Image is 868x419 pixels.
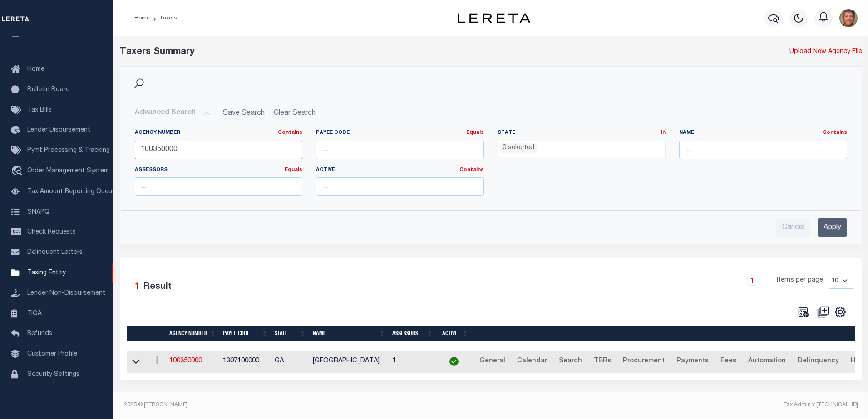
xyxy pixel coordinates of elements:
[27,147,110,154] span: Pymt Processing & Tracking
[747,276,757,286] a: 1
[316,129,484,137] label: Payee Code
[135,104,210,122] button: Advanced Search
[679,141,847,159] input: ...
[789,47,862,57] a: Upload New Agency File
[500,143,537,153] li: 0 selected
[27,229,76,235] span: Check Requests
[135,141,303,159] input: ...
[271,351,309,373] td: GA
[498,401,858,409] div: Tax Admin v.[TECHNICAL_ID]
[590,354,615,369] a: TBRs
[134,15,150,21] a: Home
[498,129,666,137] label: State
[27,209,49,215] span: SNAPQ
[436,326,472,341] th: Active: activate to sort column ascending
[777,276,823,286] span: Items per page
[27,87,70,93] span: Bulletin Board
[11,166,25,177] i: travel_explore
[27,189,116,195] span: Tax Amount Reporting Queue
[135,129,303,137] label: Agency Number
[316,141,484,159] input: ...
[166,326,219,341] th: Agency Number: activate to sort column ascending
[150,14,177,22] li: Taxers
[309,351,389,373] td: [GEOGRAPHIC_DATA]
[27,249,83,256] span: Delinquent Letters
[458,13,530,23] img: logo-dark.svg
[27,371,79,378] span: Security Settings
[555,354,586,369] a: Search
[143,280,172,294] label: Result
[169,358,202,364] a: 100350000
[117,401,491,409] div: 2025 © [PERSON_NAME].
[776,218,810,237] input: Cancel
[823,130,847,135] a: Contains
[271,326,309,341] th: State: activate to sort column ascending
[285,167,302,172] a: Equals
[466,130,484,135] a: Equals
[135,282,140,292] span: 1
[716,354,740,369] a: Fees
[135,177,303,196] input: ...
[309,326,389,341] th: Name: activate to sort column ascending
[672,354,713,369] a: Payments
[459,167,484,172] a: Contains
[120,45,673,59] div: Taxers Summary
[27,127,90,133] span: Lender Disbursement
[27,351,77,357] span: Customer Profile
[27,270,66,276] span: Taxing Entity
[27,107,52,113] span: Tax Bills
[219,326,271,341] th: Payee Code: activate to sort column ascending
[744,354,790,369] a: Automation
[316,177,484,196] input: ...
[449,357,459,366] img: check-icon-green.svg
[389,326,436,341] th: Assessors: activate to sort column ascending
[818,218,847,237] input: Apply
[135,166,303,174] label: Assessors
[27,168,109,174] span: Order Management System
[27,331,52,337] span: Refunds
[679,129,847,137] label: Name
[619,354,669,369] a: Procurement
[278,130,302,135] a: Contains
[219,351,271,373] td: 1307100000
[27,310,42,317] span: TIQA
[27,66,44,73] span: Home
[27,290,105,297] span: Lender Non-Disbursement
[475,354,509,369] a: General
[794,354,843,369] a: Delinquency
[661,130,666,135] a: In
[513,354,551,369] a: Calendar
[316,166,484,174] label: Active
[389,351,436,373] td: 1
